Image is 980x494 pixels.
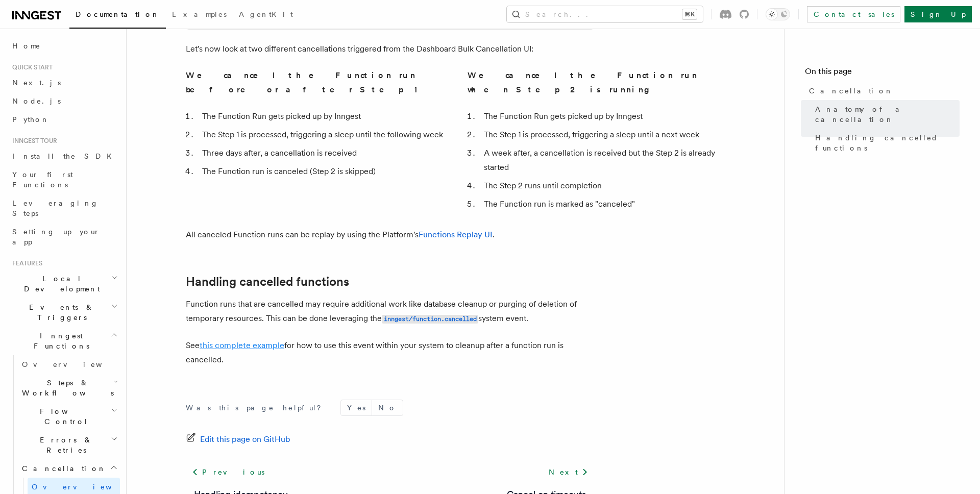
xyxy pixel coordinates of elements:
span: Quick start [8,63,53,71]
a: Your first Functions [8,165,120,194]
a: Cancellation [805,82,960,100]
span: Edit this page on GitHub [200,432,290,447]
span: Flow Control [18,406,111,427]
span: AgentKit [239,10,293,18]
a: Next.js [8,73,120,92]
a: Install the SDK [8,147,120,165]
span: Python [12,115,50,123]
span: Steps & Workflows [18,378,114,398]
a: Python [8,110,120,129]
a: Edit this page on GitHub [186,432,290,447]
a: Node.js [8,92,120,110]
span: Anatomy of a cancellation [815,104,960,125]
span: Inngest Functions [8,331,110,351]
button: Local Development [8,269,120,298]
span: Node.js [12,97,61,105]
p: All canceled Function runs can be replay by using the Platform's . [186,228,594,242]
span: Cancellation [809,86,893,96]
a: Previous [186,463,270,481]
span: Next.js [12,79,61,87]
a: inngest/function.cancelled [382,313,478,323]
button: Steps & Workflows [18,374,120,402]
h4: On this page [805,65,960,82]
span: Local Development [8,274,111,294]
a: this complete example [200,340,284,350]
a: Sign Up [904,6,972,22]
li: The Function Run gets picked up by Inngest [199,109,443,123]
span: Features [8,259,42,267]
p: Function runs that are cancelled may require additional work like database cleanup or purging of ... [186,297,594,326]
span: Errors & Retries [18,435,111,455]
p: Let's now look at two different cancellations triggered from the Dashboard Bulk Cancellation UI: [186,42,594,56]
a: Handling cancelled functions [811,129,960,157]
button: Toggle dark mode [766,8,790,20]
span: Overview [32,483,137,491]
button: Flow Control [18,402,120,431]
span: Handling cancelled functions [815,133,960,153]
a: Leveraging Steps [8,194,120,223]
span: Install the SDK [12,152,118,160]
span: Leveraging Steps [12,199,99,217]
a: Anatomy of a cancellation [811,100,960,129]
button: Yes [341,400,372,415]
button: Inngest Functions [8,327,120,355]
span: Inngest tour [8,137,57,145]
li: Three days after, a cancellation is received [199,146,443,160]
span: Events & Triggers [8,302,111,323]
span: Documentation [76,10,160,18]
p: Was this page helpful? [186,403,328,413]
span: Home [12,41,41,51]
a: Contact sales [807,6,900,22]
button: Search...⌘K [507,6,703,22]
button: Events & Triggers [8,298,120,327]
span: Setting up your app [12,228,100,246]
li: The Function run is canceled (Step 2 is skipped) [199,164,443,179]
a: Handling cancelled functions [186,275,349,289]
span: Your first Functions [12,170,73,189]
strong: We cancel the Function run when Step 2 is running [468,70,698,94]
code: inngest/function.cancelled [382,315,478,324]
a: Examples [166,3,233,28]
kbd: ⌘K [682,9,697,19]
p: See for how to use this event within your system to cleanup after a function run is cancelled. [186,338,594,367]
a: Functions Replay UI [419,230,493,239]
button: No [372,400,403,415]
a: Next [543,463,594,481]
li: The Step 2 runs until completion [481,179,725,193]
span: Examples [172,10,227,18]
button: Cancellation [18,459,120,478]
li: The Step 1 is processed, triggering a sleep until the following week [199,128,443,142]
a: Overview [18,355,120,374]
button: Errors & Retries [18,431,120,459]
li: A week after, a cancellation is received but the Step 2 is already started [481,146,725,175]
a: AgentKit [233,3,299,28]
a: Documentation [69,3,166,29]
li: The Function run is marked as "canceled" [481,197,725,211]
span: Cancellation [18,463,106,474]
li: The Step 1 is processed, triggering a sleep until a next week [481,128,725,142]
span: Overview [22,360,127,368]
a: Home [8,37,120,55]
a: Setting up your app [8,223,120,251]
li: The Function Run gets picked up by Inngest [481,109,725,123]
strong: We cancel the Function run before or after Step 1 [186,70,418,94]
